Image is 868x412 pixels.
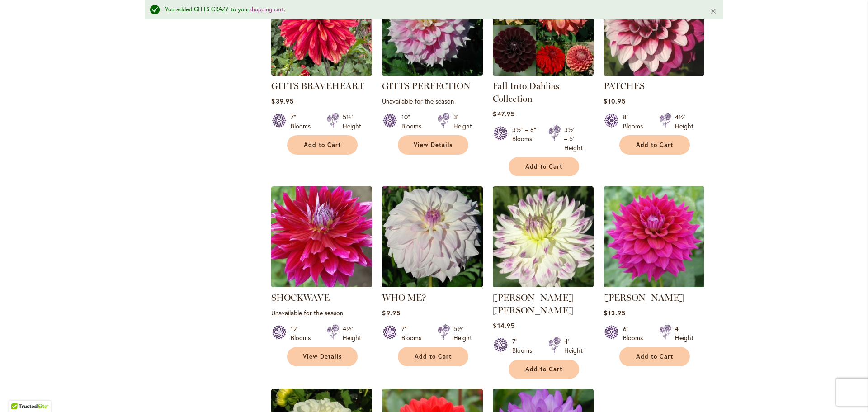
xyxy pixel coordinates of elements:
a: shopping cart [249,5,284,13]
a: GITTS PERFECTION [382,69,483,77]
a: GITTS BRAVEHEART Exclusive [271,69,372,77]
div: 5½' Height [453,324,472,342]
div: 4½' Height [675,113,693,131]
img: Who Me? [382,186,483,287]
button: Add to Cart [619,135,690,155]
div: 10" Blooms [401,113,427,131]
a: WHO ME? [382,292,426,303]
button: Add to Cart [287,135,358,155]
p: Unavailable for the season [271,308,372,317]
a: Fall Into Dahlias Collection [493,81,559,104]
div: You added GITTS CRAZY to your . [165,5,696,14]
span: $10.95 [604,97,625,105]
div: 7" Blooms [291,113,316,131]
span: Add to Cart [636,353,673,360]
a: Shockwave [271,280,372,289]
a: GITTS BRAVEHEART [271,81,364,91]
a: GITTS PERFECTION [382,81,471,91]
a: Who Me? [382,280,483,289]
span: View Details [303,353,342,360]
span: Add to Cart [415,353,452,360]
span: $47.95 [493,109,514,118]
span: View Details [414,141,453,149]
button: Add to Cart [509,360,579,379]
a: CHLOE JANAE [604,280,704,289]
img: MARGARET ELLEN [493,186,594,287]
img: Shockwave [271,186,372,287]
div: 5½' Height [343,113,361,131]
div: 12" Blooms [291,324,316,342]
a: [PERSON_NAME] [PERSON_NAME] [493,292,573,316]
div: 7" Blooms [512,337,538,355]
div: 4½' Height [343,324,361,342]
div: 6" Blooms [623,324,648,342]
span: $39.95 [271,97,293,105]
div: 3' Height [453,113,472,131]
img: CHLOE JANAE [604,186,704,287]
span: Add to Cart [525,163,562,170]
span: $14.95 [493,321,514,330]
button: Add to Cart [619,347,690,366]
div: 4' Height [564,337,583,355]
span: $13.95 [604,308,625,317]
span: Add to Cart [525,365,562,373]
a: View Details [287,347,358,366]
div: 4' Height [675,324,693,342]
div: 8" Blooms [623,113,648,131]
a: Patches [604,69,704,77]
a: [PERSON_NAME] [604,292,684,303]
button: Add to Cart [398,347,468,366]
a: View Details [398,135,468,155]
iframe: Launch Accessibility Center [7,380,32,405]
span: $9.95 [382,308,400,317]
div: 3½" – 8" Blooms [512,125,538,152]
button: Add to Cart [509,157,579,176]
a: Fall Into Dahlias Collection [493,69,594,77]
a: SHOCKWAVE [271,292,330,303]
a: MARGARET ELLEN [493,280,594,289]
span: Add to Cart [304,141,341,149]
span: Add to Cart [636,141,673,149]
p: Unavailable for the season [382,97,483,105]
a: PATCHES [604,81,645,91]
div: 3½' – 5' Height [564,125,583,152]
div: 7" Blooms [401,324,427,342]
